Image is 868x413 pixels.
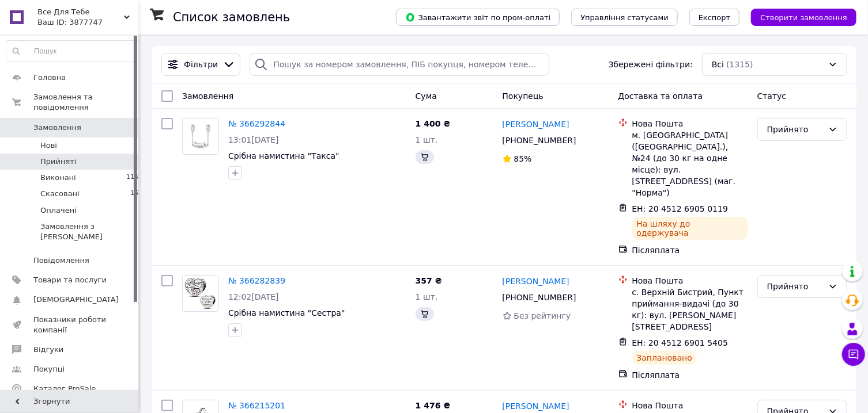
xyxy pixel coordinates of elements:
button: Створити замовлення [751,9,856,26]
div: Нова Пошта [632,275,748,286]
span: 1 476 ₴ [416,401,451,410]
div: Післяплата [632,244,748,256]
span: Фільтри [184,59,218,70]
div: м. [GEOGRAPHIC_DATA] ([GEOGRAPHIC_DATA].), №24 (до 30 кг на одне місце): вул. [STREET_ADDRESS] (м... [632,129,748,198]
span: Все Для Тебе [37,7,124,17]
button: Експорт [689,9,740,26]
span: Покупці [33,364,65,374]
div: Прийнято [767,123,824,136]
span: ЕН: 20 4512 6901 5405 [632,338,729,347]
span: Скасовані [40,189,80,199]
span: Показники роботи компанії [33,315,107,335]
span: Завантажити звіт по пром-оплаті [405,12,550,22]
span: Товари та послуги [33,275,107,285]
span: Нові [40,140,57,151]
span: Покупець [503,91,544,101]
a: Срібна намистина "Сестра" [228,308,345,318]
button: Управління статусами [571,9,678,26]
span: Всі [712,59,724,70]
span: 1 шт. [416,135,438,144]
div: Прийнято [767,280,824,293]
a: [PERSON_NAME] [503,276,569,287]
span: (1315) [726,60,753,69]
h1: Список замовлень [173,10,290,24]
span: Виконані [40,173,76,183]
span: Оплачені [40,205,77,216]
button: Завантажити звіт по пром-оплаті [396,9,560,26]
span: 164 [130,189,142,199]
div: Заплановано [632,351,697,365]
span: Експорт [699,13,731,22]
div: Післяплата [632,369,748,381]
span: Каталог ProSale [33,384,96,394]
div: На шляху до одержувача [632,217,748,240]
span: 85% [514,154,532,163]
div: с. Верхній Бистрий, Пункт приймання-видачі (до 30 кг): вул. [PERSON_NAME][STREET_ADDRESS] [632,286,748,332]
img: Фото товару [183,276,218,311]
span: Прийняті [40,156,76,167]
a: Срібна намистина "Такса" [228,151,339,160]
span: Замовлення [182,91,233,101]
a: [PERSON_NAME] [503,400,569,412]
span: Збережені фільтри: [609,59,693,70]
span: 1 400 ₴ [416,119,451,128]
a: [PERSON_NAME] [503,118,569,130]
span: Створити замовлення [760,13,847,22]
a: Фото товару [182,275,219,312]
div: Нова Пошта [632,118,748,129]
span: Без рейтингу [514,311,571,320]
span: 1 шт. [416,292,438,301]
a: Створити замовлення [739,12,856,21]
span: [PHONE_NUMBER] [503,293,576,302]
div: Нова Пошта [632,400,748,411]
input: Пошук за номером замовлення, ПІБ покупця, номером телефону, Email, номером накладної [250,53,549,76]
button: Чат з покупцем [842,343,865,366]
span: Cума [416,91,437,101]
span: Статус [757,91,787,101]
span: ЕН: 20 4512 6905 0119 [632,204,729,213]
a: № 366292844 [228,119,285,128]
span: [PHONE_NUMBER] [503,136,576,145]
a: № 366215201 [228,401,285,410]
img: Фото товару [183,118,218,154]
span: [DEMOGRAPHIC_DATA] [33,295,119,305]
a: Фото товару [182,118,219,155]
span: 13:01[DATE] [228,135,279,144]
span: Замовлення [33,123,81,133]
input: Пошук [6,41,143,62]
span: Відгуки [33,345,63,355]
span: Головна [33,72,66,83]
span: Доставка та оплата [618,91,703,101]
span: Замовлення з [PERSON_NAME] [40,221,138,242]
a: № 366282839 [228,276,285,285]
span: 12:02[DATE] [228,292,279,301]
div: Ваш ID: 3877747 [37,17,138,28]
span: Управління статусами [580,13,669,22]
span: Повідомлення [33,255,89,266]
span: Замовлення та повідомлення [33,92,138,113]
span: 357 ₴ [416,276,442,285]
span: 1146 [126,173,142,183]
